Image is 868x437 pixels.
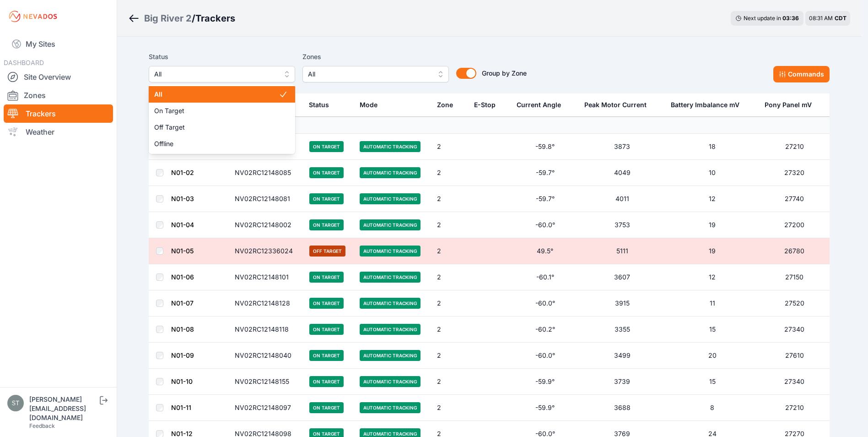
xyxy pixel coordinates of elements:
[149,84,295,154] div: All
[149,66,295,82] button: All
[154,106,279,115] span: On Target
[154,123,279,132] span: Off Target
[154,139,279,148] span: Offline
[154,90,279,99] span: All
[154,69,277,80] span: All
